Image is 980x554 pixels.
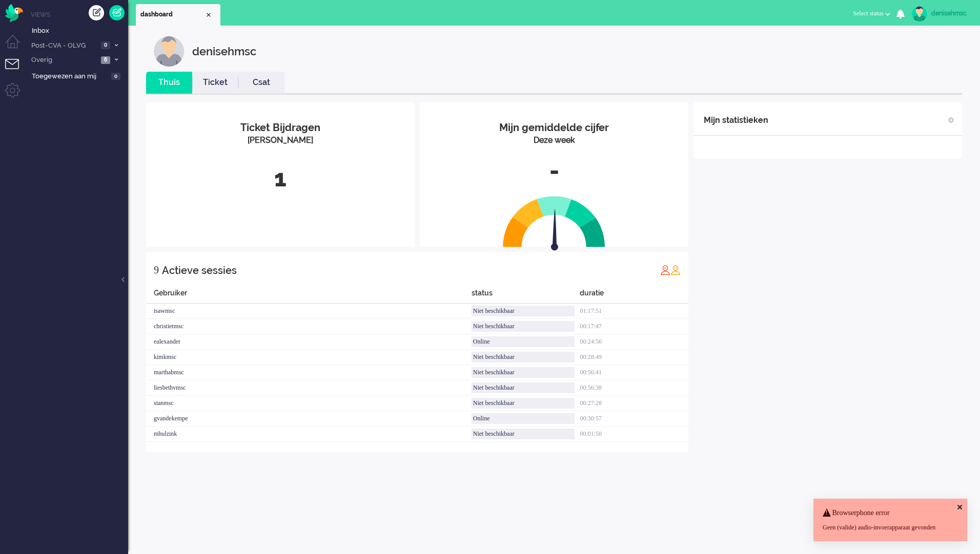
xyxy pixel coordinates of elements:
div: mhulzink [146,427,472,442]
img: arrow.svg [533,209,577,253]
div: 00:56:41 [580,365,688,380]
img: customer.svg [154,36,185,67]
div: 00:56:38 [580,380,688,396]
li: Views [31,10,128,19]
div: christietmsc [146,319,472,334]
div: liesbethvmsc [146,380,472,396]
img: avatar [912,6,927,22]
div: Niet beschikbaar [472,398,575,409]
div: stanmsc [146,396,472,411]
li: Ticket [192,72,238,94]
a: Thuis [146,77,192,89]
div: Online [472,413,575,424]
a: Ticket [192,77,238,89]
div: 00:24:56 [580,334,688,350]
img: semi_circle.svg [503,196,605,247]
span: dashboard [140,10,205,19]
li: Tickets menu [5,59,28,82]
div: 1 [154,162,407,196]
div: denisehmsc [931,8,970,18]
a: Quick Ticket [109,5,125,20]
a: Inbox [30,25,128,36]
div: Mijn gemiddelde cijfer [427,120,681,135]
div: Niet beschikbaar [472,367,575,378]
a: Toegewezen aan mij 0 [30,70,128,81]
div: 00:01:50 [580,427,688,442]
span: Post-CVA - OLVG [30,41,98,51]
div: kimkmsc [146,350,472,365]
div: Creëer ticket [89,5,104,20]
div: Mijn statistieken [704,110,768,131]
div: - [427,154,681,188]
div: Niet beschikbaar [472,306,575,316]
div: Niet beschikbaar [472,352,575,363]
div: marthabmsc [146,365,472,380]
img: profile_red.svg [660,265,670,275]
li: Dashboard menu [5,35,28,58]
span: 0 [111,73,120,80]
div: Close tab [205,11,213,19]
div: gvandekempe [146,411,472,427]
span: Overig [30,55,98,65]
div: isawmsc [146,304,472,319]
div: 00:27:28 [580,396,688,411]
li: Select status [847,3,896,26]
div: Gebruiker [146,288,472,304]
div: 9 [154,260,159,280]
li: Thuis [146,72,192,94]
div: Actieve sessies [162,260,237,281]
span: Inbox [32,26,128,36]
div: Geen (valide) audio-invoerapparaat gevonden [823,523,958,532]
div: Niet beschikbaar [472,429,575,439]
img: flow_omnibird.svg [5,4,23,22]
li: Dashboard [136,4,220,26]
span: Toegewezen aan mij [32,72,108,81]
div: 01:17:51 [580,304,688,319]
div: status [472,288,580,304]
div: Online [472,336,575,347]
div: Niet beschikbaar [472,382,575,393]
span: 6 [101,56,110,64]
a: denisehmsc [910,6,970,22]
a: Omnidesk [5,7,23,14]
div: [PERSON_NAME] [154,135,407,146]
li: Csat [238,72,284,94]
div: denisehmsc [192,36,256,67]
span: Select status [853,10,884,17]
div: 00:17:47 [580,319,688,334]
a: Csat [238,77,284,89]
div: Ticket Bijdragen [154,120,407,135]
div: Niet beschikbaar [472,321,575,332]
div: 00:28:49 [580,350,688,365]
div: ealexander [146,334,472,350]
div: Deze week [427,135,681,146]
h4: Browserphone error [823,509,958,517]
img: profile_orange.svg [670,265,681,275]
button: Select status [847,6,896,21]
li: Admin menu [5,83,28,106]
span: 0 [101,41,110,49]
div: duratie [580,288,688,304]
div: 00:30:57 [580,411,688,427]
